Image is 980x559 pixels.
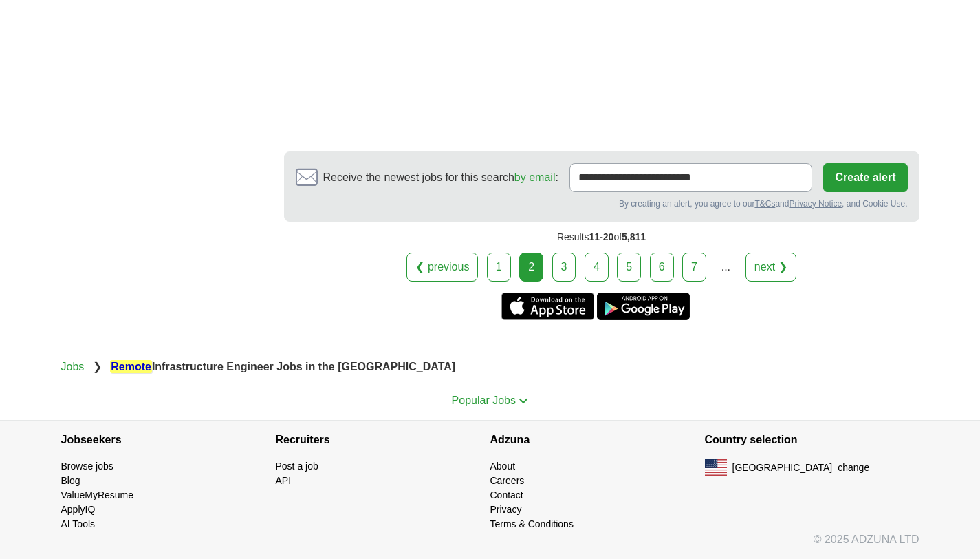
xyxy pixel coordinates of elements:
[705,421,919,459] h4: Country selection
[490,475,525,486] a: Careers
[682,253,706,282] a: 7
[490,504,522,515] a: Privacy
[110,360,455,373] strong: Infrastructure Engineer Jobs in the [GEOGRAPHIC_DATA]
[490,461,516,472] a: About
[712,253,739,281] div: ...
[519,398,528,404] img: toggle icon
[490,489,523,500] a: Contact
[490,518,574,529] a: Terms & Conditions
[61,518,96,529] a: AI Tools
[552,253,576,282] a: 3
[61,489,134,500] a: ValueMyResume
[61,475,80,486] a: Blog
[61,361,85,372] a: Jobs
[61,504,96,515] a: ApplyIQ
[617,253,641,282] a: 5
[823,163,907,192] button: Create alert
[323,169,558,186] span: Receive the newest jobs for this search :
[514,171,556,183] a: by email
[838,461,869,475] button: change
[487,253,511,282] a: 1
[501,293,594,320] a: Get the iPhone app
[732,461,833,475] span: [GEOGRAPHIC_DATA]
[284,222,919,253] div: Results of
[650,253,674,282] a: 6
[519,253,543,282] div: 2
[93,361,102,372] span: ❯
[452,394,516,406] span: Popular Jobs
[296,198,908,210] div: By creating an alert, you agree to our and , and Cookie Use.
[50,531,930,559] div: © 2025 ADZUNA LTD
[622,231,646,242] span: 5,811
[585,253,609,282] a: 4
[110,360,152,373] em: Remote
[789,199,842,209] a: Privacy Notice
[276,475,292,486] a: API
[597,293,690,320] a: Get the Android app
[61,461,113,472] a: Browse jobs
[745,253,796,282] a: next ❯
[406,253,478,282] a: ❮ previous
[754,199,775,209] a: T&Cs
[276,461,318,472] a: Post a job
[705,459,727,476] img: US flag
[589,231,614,242] span: 11-20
